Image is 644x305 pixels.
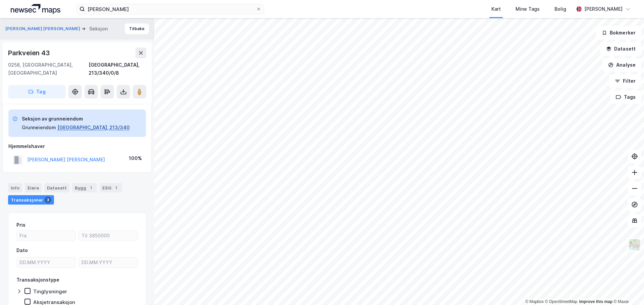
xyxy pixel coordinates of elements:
[600,42,641,56] button: Datasett
[5,25,82,32] button: [PERSON_NAME] [PERSON_NAME]
[113,184,119,191] div: 1
[100,183,122,193] div: ESG
[89,25,108,33] div: Seksjon
[72,183,97,193] div: Bygg
[579,299,612,304] a: Improve this map
[516,5,540,13] div: Mine Tags
[16,276,59,284] div: Transaksjonstype
[609,74,641,88] button: Filter
[525,299,544,304] a: Mapbox
[89,61,146,77] div: [GEOGRAPHIC_DATA], 213/340/0/8
[17,257,75,268] input: DD.MM.YYYY
[45,197,51,203] div: 3
[8,61,89,77] div: 0258, [GEOGRAPHIC_DATA], [GEOGRAPHIC_DATA]
[602,58,641,72] button: Analyse
[8,85,66,98] button: Tag
[491,5,501,13] div: Kart
[8,48,51,58] div: Parkveien 43
[554,5,566,13] div: Bolig
[17,231,75,241] input: Fra
[8,142,146,150] div: Hjemmelshaver
[16,246,28,254] div: Dato
[610,273,644,305] iframe: Chat Widget
[129,154,142,162] div: 100%
[8,195,54,205] div: Transaksjoner
[85,4,256,14] input: Søk på adresse, matrikkel, gårdeiere, leietakere eller personer
[79,231,138,241] input: Til 3850000
[88,184,94,191] div: 1
[584,5,623,13] div: [PERSON_NAME]
[125,23,149,34] button: Tilbake
[22,115,130,123] div: Seksjon av grunneiendom
[16,221,25,229] div: Pris
[610,90,641,104] button: Tags
[22,124,56,132] div: Grunneiendom
[57,124,130,132] button: [GEOGRAPHIC_DATA], 213/340
[8,183,22,193] div: Info
[545,299,578,304] a: OpenStreetMap
[11,4,60,14] img: logo.a4113a55bc3d86da70a041830d287a7e.svg
[596,26,641,40] button: Bokmerker
[25,183,42,193] div: Eiere
[33,288,67,295] div: Tinglysninger
[79,257,138,268] input: DD.MM.YYYY
[628,238,641,251] img: Z
[44,183,69,193] div: Datasett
